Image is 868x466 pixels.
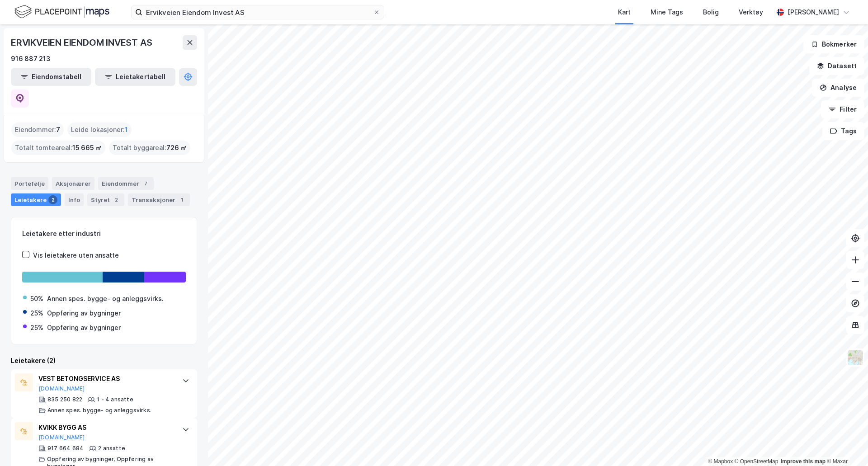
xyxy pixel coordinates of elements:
div: 25% [30,308,43,319]
div: Oppføring av bygninger [47,322,121,333]
div: Totalt tomteareal : [11,141,105,155]
span: 7 [56,124,60,135]
div: 2 [48,195,57,204]
div: Leietakere (2) [11,355,197,366]
div: [PERSON_NAME] [788,7,839,18]
button: Datasett [809,57,864,75]
div: KVIKK BYGG AS [38,422,173,433]
div: 2 [112,195,121,204]
div: Eiendommer : [11,122,64,137]
div: Oppføring av bygninger [47,308,121,319]
button: [DOMAIN_NAME] [38,385,85,392]
div: 1 [177,195,186,204]
div: 917 664 684 [47,445,84,452]
div: Leide lokasjoner : [67,122,132,137]
div: VEST BETONGSERVICE AS [38,373,173,384]
div: Portefølje [11,177,48,190]
div: Mine Tags [651,7,683,18]
span: 15 665 ㎡ [72,142,102,153]
div: Verktøy [739,7,763,18]
span: 726 ㎡ [166,142,187,153]
img: logo.f888ab2527a4732fd821a326f86c7f29.svg [14,4,109,20]
div: Leietakere etter industri [22,228,186,239]
div: Transaksjoner [128,193,190,206]
div: Annen spes. bygge- og anleggsvirks. [47,407,151,414]
div: Kontrollprogram for chat [823,423,868,466]
div: Annen spes. bygge- og anleggsvirks. [47,293,164,304]
input: Søk på adresse, matrikkel, gårdeiere, leietakere eller personer [142,5,373,19]
a: Mapbox [708,458,733,465]
div: 7 [141,179,150,188]
div: 835 250 822 [47,396,82,403]
button: Analyse [812,79,864,97]
div: Styret [87,193,124,206]
button: Filter [821,100,864,118]
img: Z [847,349,864,366]
div: 916 887 213 [11,53,51,64]
div: Bolig [703,7,719,18]
button: [DOMAIN_NAME] [38,434,85,441]
button: Bokmerker [803,35,864,53]
div: 1 - 4 ansatte [97,396,133,403]
button: Leietakertabell [95,68,175,86]
span: 1 [125,124,128,135]
div: 25% [30,322,43,333]
iframe: Chat Widget [823,423,868,466]
div: Eiendommer [98,177,154,190]
button: Tags [822,122,864,140]
div: Vis leietakere uten ansatte [33,250,119,261]
div: Info [65,193,84,206]
div: ERVIKVEIEN EIENDOM INVEST AS [11,35,154,50]
div: 2 ansatte [98,445,125,452]
div: Aksjonærer [52,177,94,190]
button: Eiendomstabell [11,68,91,86]
a: Improve this map [781,458,826,465]
div: 50% [30,293,43,304]
div: Leietakere [11,193,61,206]
div: Kart [618,7,631,18]
div: Totalt byggareal : [109,141,190,155]
a: OpenStreetMap [735,458,778,465]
